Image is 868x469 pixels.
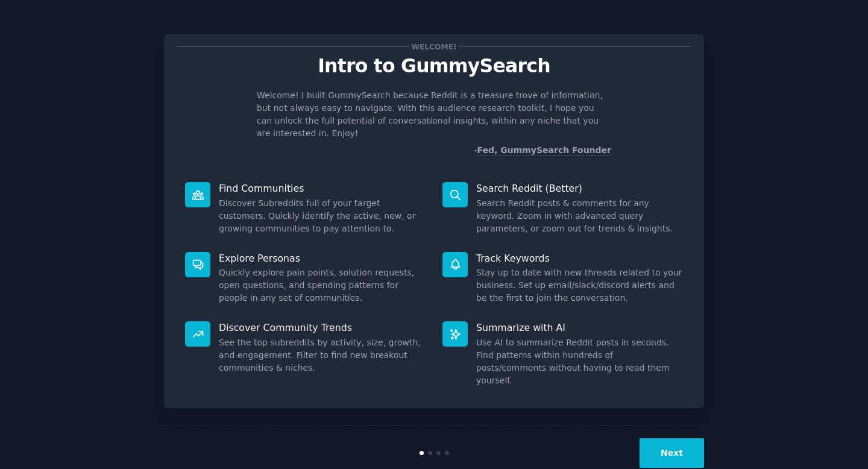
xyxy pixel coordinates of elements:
[219,197,426,235] dd: Discover Subreddits full of your target customers. Quickly identify the active, new, or growing c...
[219,182,426,195] p: Find Communities
[640,438,704,468] button: Next
[219,336,426,374] dd: See the top subreddits by activity, size, growth, and engagement. Filter to find new breakout com...
[476,336,683,387] dd: Use AI to summarize Reddit posts in seconds. Find patterns within hundreds of posts/comments with...
[476,321,683,334] p: Summarize with AI
[477,145,611,156] a: Fed, GummySearch Founder
[219,266,426,304] dd: Quickly explore pain points, solution requests, open questions, and spending patterns for people ...
[219,321,426,334] p: Discover Community Trends
[177,55,691,77] p: Intro to GummySearch
[257,89,611,140] p: Welcome! I built GummySearch because Reddit is a treasure trove of information, but not always ea...
[476,182,683,195] p: Search Reddit (Better)
[476,266,683,304] dd: Stay up to date with new threads related to your business. Set up email/slack/discord alerts and ...
[219,252,426,265] p: Explore Personas
[476,197,683,235] dd: Search Reddit posts & comments for any keyword. Zoom in with advanced query parameters, or zoom o...
[476,252,683,265] p: Track Keywords
[409,40,459,53] span: Welcome!
[474,144,611,157] div: -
